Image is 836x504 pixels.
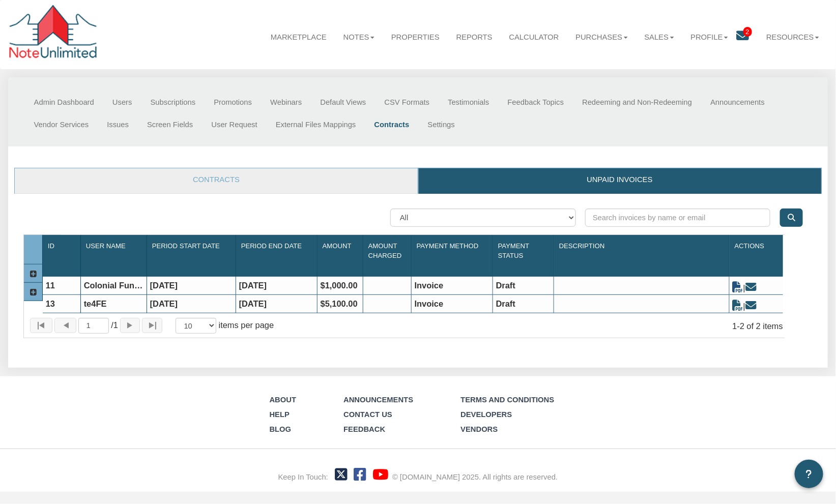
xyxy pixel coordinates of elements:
[460,396,554,404] a: Terms and Conditions
[733,321,784,331] span: 1 2 of 2 items
[732,239,783,254] div: Actions Sort None
[682,23,736,50] a: Profile
[311,91,375,113] a: Default Views
[120,318,140,333] button: Page forward
[48,242,54,250] span: Id
[270,410,290,419] a: Help
[343,425,385,433] a: Feedback
[103,91,141,113] a: Users
[320,239,363,263] div: Amount Sort None
[417,242,479,250] span: Payment Method
[141,91,205,113] a: Subscriptions
[559,242,605,250] span: Description
[81,277,147,294] div: Colonial Funding Group
[335,23,383,50] a: Notes
[142,318,162,333] button: Page to last
[745,281,756,293] a: Send Email
[111,320,113,330] abbr: of
[15,168,417,194] a: Contracts
[392,472,558,483] div: © [DOMAIN_NAME] 2025. All rights are reserved.
[495,239,554,264] div: Sort None
[460,425,498,433] a: Vendors
[236,277,317,294] div: [DATE]
[493,295,554,313] div: Draft
[25,113,98,136] a: Vendor Services
[743,27,752,36] span: 2
[733,300,743,312] a: Show
[236,295,317,313] div: [DATE]
[414,239,493,254] div: Sort None
[318,277,363,294] div: $1,000.00
[219,320,274,330] span: items per page
[743,283,756,292] span: |
[636,23,682,50] a: Sales
[278,472,328,483] div: Keep In Touch:
[138,113,202,136] a: Screen Fields
[83,239,147,254] div: Sort None
[439,91,498,113] a: Testimonials
[149,239,236,254] div: Period Start Date Sort None
[745,300,756,312] a: Send Email
[365,239,411,273] div: Amount Charged Sort None
[45,239,80,254] div: Sort None
[556,239,729,254] div: Sort None
[25,91,103,113] a: Admin Dashboard
[270,396,297,404] a: About
[567,23,636,50] a: Purchases
[263,23,335,50] a: Marketplace
[320,239,363,263] div: Sort None
[149,239,236,254] div: Sort None
[733,281,743,293] a: Show
[743,302,756,311] span: |
[365,239,411,273] div: Sort None
[261,91,311,113] a: Webinars
[412,277,493,294] div: Invoice
[365,113,419,136] a: Contracts
[585,209,771,227] input: Search invoices by name or email
[241,242,302,250] span: Period End Date
[267,113,365,136] a: External Files Mappings
[737,321,740,331] abbr: through
[81,295,147,313] div: te4FE
[732,239,783,254] div: Sort None
[238,239,317,254] div: Sort None
[202,113,266,136] a: User Request
[701,91,774,113] a: Announcements
[54,318,76,333] button: Page back
[383,23,448,50] a: Properties
[147,277,236,294] div: [DATE]
[573,91,701,113] a: Redeeming and Non-Redeeming
[419,168,821,194] a: Unpaid invoices
[448,23,501,50] a: Reports
[414,239,493,254] div: Payment Method Sort None
[147,295,236,313] div: [DATE]
[493,277,554,294] div: Draft
[412,295,493,313] div: Invoice
[343,396,413,404] a: Announcements
[86,242,126,250] span: User Name
[30,318,52,333] button: Page to first
[499,91,573,113] a: Feedback Topics
[343,410,392,419] a: Contact Us
[318,295,363,313] div: $5,100.00
[376,91,439,113] a: CSV Formats
[152,242,220,250] span: Period Start Date
[111,319,118,331] span: 1
[498,242,529,259] span: Payment Status
[495,239,554,264] div: Payment Status Sort None
[78,318,109,334] input: Selected page
[556,239,729,254] div: Description Sort None
[460,410,512,419] a: Developers
[323,242,352,250] span: Amount
[419,113,464,136] a: Settings
[98,113,138,136] a: Issues
[368,242,402,259] span: Amount Charged
[735,242,764,250] span: Actions
[238,239,317,254] div: Period End Date Sort None
[45,239,80,254] div: Id Sort None
[758,23,828,50] a: Resources
[43,295,80,313] div: 13
[737,23,758,51] a: 2
[83,239,147,254] div: User Name Sort None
